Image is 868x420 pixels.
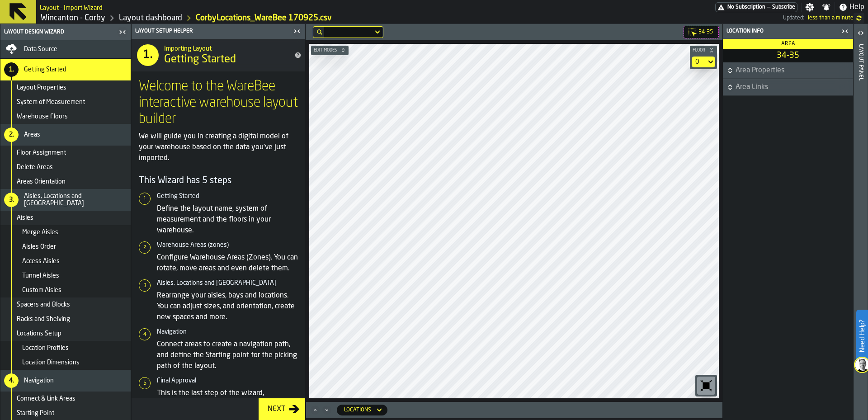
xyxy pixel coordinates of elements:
span: Getting Started [164,52,236,67]
span: Updated: [783,15,804,21]
label: button-toggle-Settings [802,3,818,12]
h4: This Wizard has 5 steps [139,175,298,187]
span: — [767,4,770,10]
li: menu Areas [0,124,131,146]
div: Menu Subscription [715,2,797,12]
p: Define the layout name, system of measurement and the floors in your warehouse. [157,203,298,236]
header: Location Info [723,24,853,39]
header: Layout panel [854,24,868,420]
label: button-toggle-Close me [116,27,129,38]
li: menu Delete Areas [0,160,131,175]
li: menu Spacers and Blocks [0,297,131,312]
button: button- [723,62,853,79]
span: Delete Areas [17,164,53,171]
label: Need Help? [857,311,867,361]
div: Layout panel [858,42,864,418]
div: 2. [4,127,19,142]
h6: Final Approval [157,377,298,384]
a: link-to-/wh/i/ace0e389-6ead-4668-b816-8dc22364bb41 [41,13,105,23]
div: button-toolbar-undefined [695,375,717,396]
div: hide filter [317,29,322,35]
span: Custom Aisles [22,287,61,294]
span: Navigation [24,377,54,384]
li: menu Navigation [0,370,131,392]
li: menu Tunnel Aisles [0,269,131,283]
nav: Breadcrumb [40,13,411,24]
span: Area Links [736,82,851,93]
div: DropdownMenuValue-default-floor [692,57,715,67]
span: Locations Setup [17,330,61,337]
span: Area Properties [736,65,851,76]
span: No Subscription [727,4,765,10]
h6: Getting Started [157,193,298,200]
a: link-to-/wh/i/ace0e389-6ead-4668-b816-8dc22364bb41/pricing/ [715,2,797,12]
li: menu Merge Aisles [0,225,131,240]
label: button-toggle-Notifications [818,3,835,12]
li: menu Data Source [0,40,131,59]
span: Area [781,41,795,47]
label: button-toggle-undefined [854,13,864,24]
span: Location Dimensions [22,359,80,366]
li: menu Connect & Link Areas [0,392,131,406]
div: 1. [137,44,159,66]
div: title-Getting Started [132,39,305,71]
li: menu Racks and Shelving [0,312,131,326]
button: button-Next [259,398,305,420]
button: button- [723,79,853,95]
span: Getting Started [24,66,66,73]
label: button-toggle-Close me [291,26,303,37]
button: Maximize [310,406,321,415]
span: Spacers and Blocks [17,301,70,308]
span: Floor [691,48,707,53]
li: menu Location Profiles [0,341,131,355]
p: Rearrange your aisles, bays and locations. You can adjust sizes, and orientation, create new spac... [157,290,298,323]
span: Access Aisles [22,258,60,265]
li: menu Aisles [0,211,131,225]
span: Connect & Link Areas [17,395,75,402]
li: menu Access Aisles [0,254,131,269]
li: menu Getting Started [0,59,131,80]
span: 22/09/2025, 17:51:51 [808,15,854,21]
span: Areas Orientation [17,178,66,185]
li: menu Locations Setup [0,326,131,341]
header: Layout Setup Helper [132,24,305,39]
h1: Welcome to the WareBee interactive warehouse layout builder [139,79,298,127]
span: Floor Assignment [17,149,66,156]
span: Layout Properties [17,84,66,91]
span: Location Profiles [22,344,69,352]
div: Next [264,404,289,415]
span: Help [849,2,864,13]
li: menu Aisles Order [0,240,131,254]
div: 1. [4,62,19,77]
div: DropdownMenuValue-default-floor [695,58,703,66]
label: button-toggle-Close me [839,26,851,37]
span: 34-35 [698,29,713,35]
li: menu Layout Properties [0,80,131,95]
h6: Aisles, Locations and [GEOGRAPHIC_DATA] [157,279,298,287]
span: Starting Point [17,410,54,417]
span: Data Source [24,46,57,53]
span: Aisles Order [22,243,56,250]
li: menu Floor Assignment [0,146,131,160]
span: Racks and Shelving [17,316,70,323]
div: 4. [4,373,19,388]
span: Merge Aisles [22,229,58,236]
li: menu Areas Orientation [0,175,131,189]
label: button-toggle-Help [835,2,868,13]
span: Tunnel Aisles [22,272,59,279]
div: DropdownMenuValue-locations [337,405,387,415]
span: 34-35 [725,51,851,61]
div: DropdownMenuValue-locations [344,407,371,413]
p: Connect areas to create a navigation path, and define the Starting point for the picking path of ... [157,339,298,372]
header: Layout Design Wizard [0,24,131,40]
span: System of Measurement [17,99,85,106]
a: link-to-/wh/i/ace0e389-6ead-4668-b816-8dc22364bb41/import/layout/bd52e2e9-c25e-40f5-8601-0e627e48... [196,13,332,23]
div: Layout Setup Helper [133,28,291,34]
li: menu Warehouse Floors [0,109,131,124]
li: menu System of Measurement [0,95,131,109]
p: We will guide you in creating a digital model of your warehouse based on the data you've just imp... [139,131,298,164]
h2: Sub Title [40,3,103,12]
div: Layout Design Wizard [2,29,116,35]
p: Configure Warehouse Areas (Zones). You can rotate, move areas and even delete them. [157,252,298,274]
span: Aisles [17,214,33,222]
